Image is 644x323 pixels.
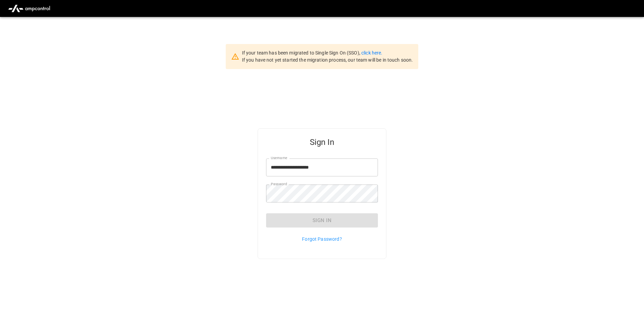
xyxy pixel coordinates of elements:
a: click here. [361,50,382,56]
span: If you have not yet started the migration process, our team will be in touch soon. [242,57,413,63]
label: Username [271,155,287,161]
img: ampcontrol.io logo [5,2,53,15]
label: Password [271,181,287,187]
p: Forgot Password? [266,236,378,242]
h5: Sign In [266,137,378,148]
span: If your team has been migrated to Single Sign On (SSO), [242,50,361,56]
